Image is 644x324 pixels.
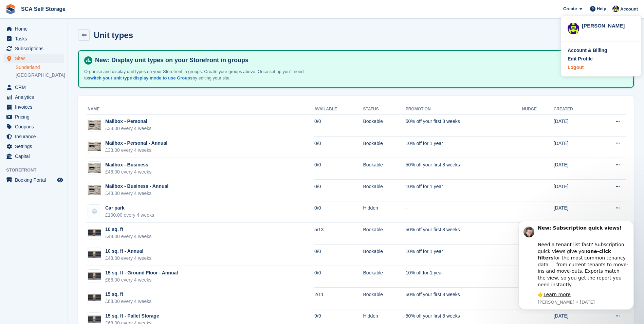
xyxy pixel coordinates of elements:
[6,167,68,174] span: Storefront
[554,104,595,115] th: Created
[105,147,167,154] div: £33.00 every 4 weeks
[105,298,151,305] div: £68.00 every 4 weeks
[88,272,101,280] img: 15%20SQ.FT.jpg
[94,31,133,40] h2: Unit types
[363,244,405,266] td: Bookable
[3,122,64,131] a: menu
[568,23,579,34] img: Thomas Webb
[105,269,178,276] div: 15 sq. ft - Ground Floor - Annual
[314,158,363,180] td: 0/0
[105,312,159,320] div: 15 sq. ft - Pallet Storage
[15,151,56,161] span: Capital
[15,142,56,151] span: Settings
[105,140,167,147] div: Mailbox - Personal - Annual
[406,104,522,115] th: Promotion
[597,5,606,12] span: Help
[406,266,522,288] td: 10% off for 1 year
[3,132,64,141] a: menu
[84,68,322,82] p: Organise and display unit types on your Storefront in groups. Create your groups above. Once set ...
[568,64,584,71] div: Logout
[3,175,64,185] a: menu
[15,6,26,17] img: Profile image for Steven
[554,201,595,223] td: [DATE]
[3,112,64,122] a: menu
[406,158,522,180] td: 50% off your first 8 weeks
[3,34,64,43] a: menu
[105,212,154,219] div: £100.00 every 4 weeks
[88,229,101,237] img: 15%20SQ.FT.jpg
[314,136,363,158] td: 0/0
[363,104,405,115] th: Status
[105,190,168,197] div: £48.00 every 4 weeks
[86,104,314,115] th: Name
[568,47,607,54] div: Account & Billing
[363,158,405,180] td: Bookable
[3,44,64,53] a: menu
[88,316,101,323] img: 15%20SQ.FT.jpg
[406,201,522,223] td: -
[15,34,56,43] span: Tasks
[568,55,593,62] div: Edit Profile
[554,136,595,158] td: [DATE]
[554,179,595,201] td: [DATE]
[15,83,56,92] span: CRM
[15,92,56,102] span: Analytics
[35,71,62,76] a: Learn more
[3,92,64,102] a: menu
[105,118,151,125] div: Mailbox - Personal
[582,22,634,28] div: [PERSON_NAME]
[314,114,363,136] td: 0/0
[105,276,178,284] div: £86.00 every 4 weeks
[15,44,56,53] span: Subscriptions
[568,64,634,71] a: Logout
[568,55,634,62] a: Edit Profile
[88,251,101,258] img: 15%20SQ.FT.jpg
[3,151,64,161] a: menu
[363,114,405,136] td: Bookable
[15,112,56,122] span: Pricing
[314,201,363,223] td: 0/0
[314,104,363,115] th: Available
[406,223,522,245] td: 50% off your first 8 weeks
[105,168,151,176] div: £48.00 every 4 weeks
[30,71,121,77] div: 👉
[30,4,121,77] div: Message content
[15,24,56,34] span: Home
[3,102,64,112] a: menu
[15,102,56,112] span: Invoices
[5,4,16,14] img: stora-icon-8386f47178a22dfd0bd8f6a31ec36ba5ce8667c1dd55bd0f319d3a0aa187defe.svg
[88,75,192,80] a: switch your unit type display mode to use Groups
[314,223,363,245] td: 5/13
[363,179,405,201] td: Bookable
[15,175,56,185] span: Booking Portal
[30,78,121,85] p: Message from Steven, sent 1d ago
[16,72,64,78] a: [GEOGRAPHIC_DATA]
[15,132,56,141] span: Insurance
[105,125,151,132] div: £33.00 every 4 weeks
[105,255,151,262] div: £48.00 every 4 weeks
[105,161,151,168] div: Mailbox - Business
[56,176,64,184] a: Preview store
[3,24,64,34] a: menu
[554,114,595,136] td: [DATE]
[620,6,638,13] span: Account
[363,201,405,223] td: Hidden
[3,54,64,63] a: menu
[105,183,168,190] div: Mailbox - Business - Annual
[406,136,522,158] td: 10% off for 1 year
[105,204,154,212] div: Car park
[88,142,101,151] img: Unknown-4.jpeg
[15,54,56,63] span: Sites
[105,291,151,298] div: 15 sq. ft
[363,223,405,245] td: Bookable
[406,244,522,266] td: 10% off for 1 year
[363,136,405,158] td: Bookable
[88,185,101,195] img: Unknown-4.jpeg
[3,142,64,151] a: menu
[15,122,56,131] span: Coupons
[88,294,101,301] img: 15%20SQ.FT.jpg
[554,158,595,180] td: [DATE]
[363,266,405,288] td: Bookable
[16,64,64,71] a: Sunderland
[88,205,101,218] img: blank-unit-type-icon-ffbac7b88ba66c5e286b0e438baccc4b9c83835d4c34f86887a83fc20ec27e7b.svg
